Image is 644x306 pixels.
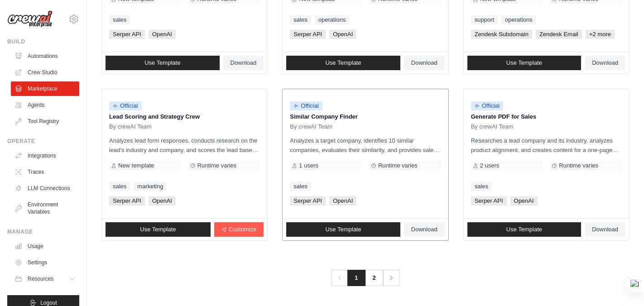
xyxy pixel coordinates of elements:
[214,222,264,237] a: Customize
[378,162,418,169] span: Runtime varies
[106,56,220,70] a: Use Template
[586,30,615,39] span: +2 more
[11,148,79,163] a: Integrations
[11,272,79,286] button: Resources
[11,255,79,270] a: Settings
[411,226,437,233] span: Download
[471,101,504,110] span: Official
[315,15,350,24] a: operations
[510,196,538,206] span: OpenAI
[7,38,79,45] div: Build
[109,112,260,121] p: Lead Scoring and Strategy Crew
[290,30,326,39] span: Serper API
[109,136,260,155] p: Analyzes lead form responses, conducts research on the lead's industry and company, and scores th...
[290,123,332,130] span: By crewAI Team
[471,123,514,130] span: By crewAI Team
[347,270,365,286] span: 1
[149,196,176,206] span: OpenAI
[329,30,356,39] span: OpenAI
[106,222,211,237] a: Use Template
[592,226,618,233] span: Download
[325,226,361,233] span: Use Template
[109,123,152,130] span: By crewAI Team
[286,56,400,70] a: Use Template
[231,59,257,67] span: Download
[290,101,322,110] span: Official
[11,65,79,80] a: Crew Studio
[404,56,445,70] a: Download
[11,98,79,112] a: Agents
[109,30,145,39] span: Serper API
[149,30,176,39] span: OpenAI
[290,136,441,155] p: Analyzes a target company, identifies 10 similar companies, evaluates their similarity, and provi...
[290,196,326,206] span: Serper API
[286,222,400,237] a: Use Template
[140,226,176,233] span: Use Template
[467,222,582,237] a: Use Template
[11,49,79,63] a: Automations
[7,138,79,145] div: Operate
[559,162,598,169] span: Runtime varies
[290,112,441,121] p: Similar Company Finder
[332,270,399,286] nav: Pagination
[585,56,625,70] a: Download
[7,10,53,28] img: Logo
[471,112,622,121] p: Generate PDF for Sales
[471,196,507,206] span: Serper API
[229,226,256,233] span: Customize
[118,162,154,169] span: New template
[299,162,318,169] span: 1 users
[109,196,145,206] span: Serper API
[223,56,264,70] a: Download
[134,182,167,191] a: marketing
[290,182,311,191] a: sales
[28,275,53,282] span: Resources
[471,30,532,39] span: Zendesk Subdomain
[11,239,79,253] a: Usage
[471,182,492,191] a: sales
[109,101,142,110] span: Official
[144,59,180,67] span: Use Template
[11,197,79,219] a: Environment Variables
[506,226,542,233] span: Use Template
[471,136,622,155] p: Researches a lead company and its industry, analyzes product alignment, and creates content for a...
[11,81,79,96] a: Marketplace
[411,59,437,67] span: Download
[506,59,542,67] span: Use Template
[536,30,582,39] span: Zendesk Email
[197,162,237,169] span: Runtime varies
[325,59,361,67] span: Use Template
[480,162,500,169] span: 2 users
[592,59,618,67] span: Download
[404,222,445,237] a: Download
[7,228,79,235] div: Manage
[471,15,498,24] a: support
[467,56,582,70] a: Use Template
[11,181,79,196] a: LLM Connections
[585,222,625,237] a: Download
[290,15,311,24] a: sales
[365,270,383,286] a: 2
[11,165,79,179] a: Traces
[11,114,79,129] a: Tool Registry
[109,15,130,24] a: sales
[501,15,536,24] a: operations
[109,182,130,191] a: sales
[329,196,356,206] span: OpenAI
